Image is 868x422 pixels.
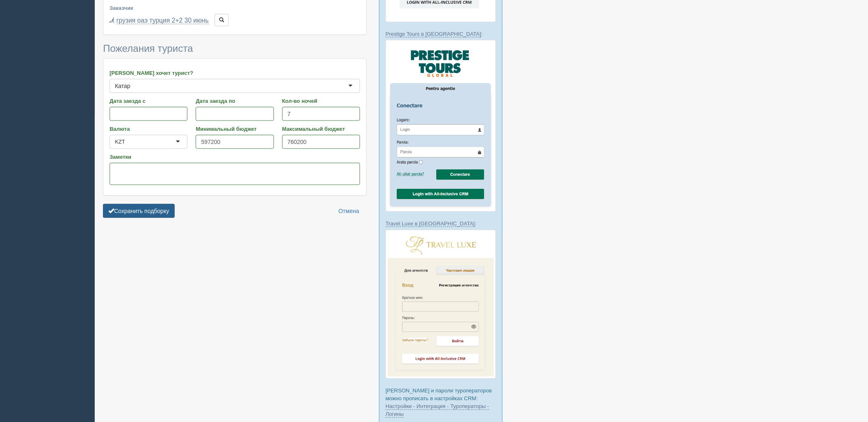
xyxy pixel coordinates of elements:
[282,107,360,121] input: 7-10 или 7,10,14
[117,17,209,24] a: грузия оаэ турция 2+2 30 июнь
[115,138,125,146] div: KZT
[110,97,187,105] label: Дата заезда с
[196,97,274,105] label: Дата заезда по
[386,40,496,212] img: prestige-tours-login-via-crm-for-travel-agents.png
[103,43,193,54] span: Пожелания туриста
[196,125,274,133] label: Минимальный бюджет
[115,82,130,90] div: Катар
[282,125,360,133] label: Максимальный бюджет
[386,403,489,418] a: Настройки - Интеграция - Туроператоры - Логины
[386,220,496,227] p: :
[110,69,360,77] label: [PERSON_NAME] хочет турист?
[386,387,496,418] p: [PERSON_NAME] и пароли туроператоров можно прописать в настройках CRM:
[282,97,360,105] label: Кол-во ночей
[110,125,187,133] label: Валюта
[386,30,496,38] p: :
[103,204,175,218] button: Сохранить подборку
[386,220,475,227] a: Travel Luxe в [GEOGRAPHIC_DATA]
[110,4,360,12] label: Заказчик
[386,230,496,379] img: travel-luxe-%D0%BB%D0%BE%D0%B3%D0%B8%D0%BD-%D1%87%D0%B5%D1%80%D0%B5%D0%B7-%D1%81%D1%80%D0%BC-%D0%...
[386,31,481,37] a: Prestige Tours в [GEOGRAPHIC_DATA]
[333,204,365,218] a: Отмена
[110,153,360,161] label: Заметки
